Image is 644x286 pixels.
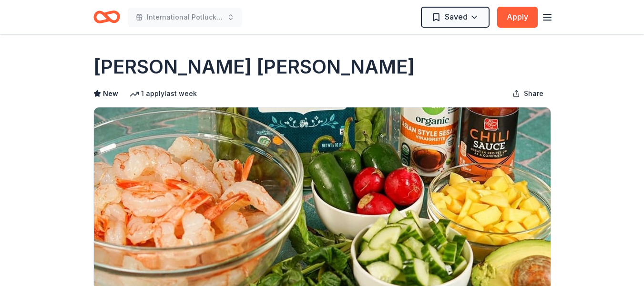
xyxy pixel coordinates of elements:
[505,84,551,103] button: Share
[147,11,223,23] span: International Potluck Night
[445,11,468,23] span: Saved
[421,7,490,28] button: Saved
[130,88,197,99] div: 1 apply last week
[93,6,120,28] a: Home
[103,88,118,99] span: New
[128,8,242,27] button: International Potluck Night
[93,53,415,80] h1: [PERSON_NAME] [PERSON_NAME]
[497,7,538,28] button: Apply
[524,88,543,99] span: Share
